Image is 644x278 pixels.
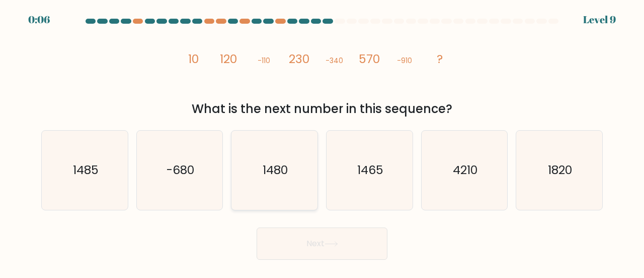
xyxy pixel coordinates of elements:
tspan: -910 [397,55,412,66]
tspan: 10 [188,51,199,67]
tspan: -340 [326,55,343,66]
text: 1820 [548,161,572,178]
tspan: 230 [289,51,309,67]
tspan: ? [437,51,443,67]
text: 1485 [72,161,98,178]
text: 1465 [357,161,383,178]
text: -680 [167,161,194,178]
tspan: 570 [359,51,380,67]
tspan: -110 [258,55,270,66]
button: Next [257,228,387,260]
div: What is the next number in this sequence? [47,100,597,118]
tspan: 120 [220,51,237,67]
text: 1480 [263,161,288,178]
text: 4210 [453,161,477,178]
div: Level 9 [583,12,616,27]
div: 0:06 [28,12,50,27]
